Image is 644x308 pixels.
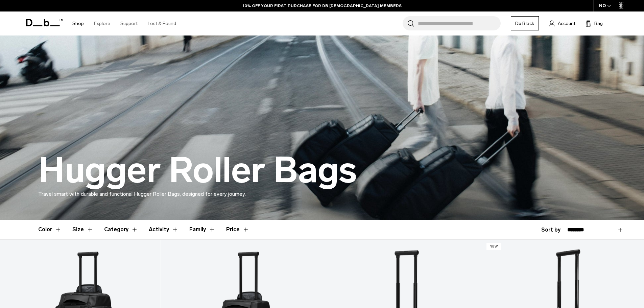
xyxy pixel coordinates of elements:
[486,243,501,250] p: New
[72,220,93,239] button: Toggle Filter
[120,11,138,35] a: Support
[148,11,176,35] a: Lost & Found
[594,20,603,27] span: Bag
[511,16,539,30] a: Db Black
[67,11,181,35] nav: Main Navigation
[549,19,575,27] a: Account
[72,11,84,35] a: Shop
[38,191,246,197] span: Travel smart with durable and functional Hugger Roller Bags, designed for every journey.
[149,220,178,239] button: Toggle Filter
[558,20,575,27] span: Account
[189,220,215,239] button: Toggle Filter
[38,151,357,190] h1: Hugger Roller Bags
[226,220,249,239] button: Toggle Price
[94,11,110,35] a: Explore
[104,220,138,239] button: Toggle Filter
[243,3,402,9] a: 10% OFF YOUR FIRST PURCHASE FOR DB [DEMOGRAPHIC_DATA] MEMBERS
[38,220,62,239] button: Toggle Filter
[586,19,603,27] button: Bag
